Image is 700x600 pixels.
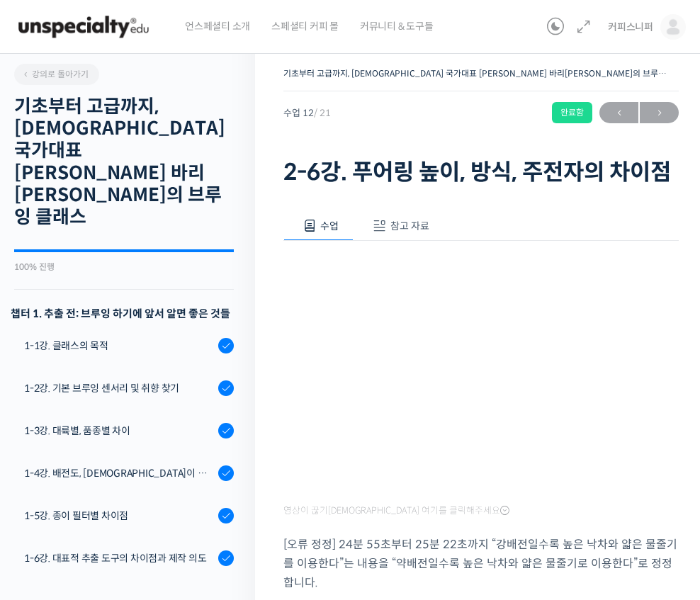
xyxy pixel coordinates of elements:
[283,159,679,186] h1: 2-6강. 푸어링 높이, 방식, 주전자의 차이점
[21,69,89,79] span: 강의로 돌아가기
[314,107,331,119] span: / 21
[599,102,638,123] a: ←이전
[24,338,214,353] div: 1-1강. 클래스의 목적
[599,103,638,123] span: ←
[640,103,679,123] span: →
[24,508,214,523] div: 1-5강. 종이 필터별 차이점
[608,21,653,33] span: 커피스니퍼
[283,108,331,118] span: 수업 12
[320,220,339,232] span: 수업
[552,102,592,123] div: 완료함
[283,535,679,592] p: [오류 정정] 24분 55초부터 25분 22초까지 “강배전일수록 높은 낙차와 얇은 물줄기를 이용한다”는 내용을 “약배전일수록 높은 낙차와 얇은 물줄기로 이용한다”로 정정합니다.
[24,465,214,481] div: 1-4강. 배전도, [DEMOGRAPHIC_DATA]이 미치는 영향
[14,263,234,271] div: 100% 진행
[640,102,679,123] a: 다음→
[283,68,691,79] a: 기초부터 고급까지, [DEMOGRAPHIC_DATA] 국가대표 [PERSON_NAME] 바리[PERSON_NAME]의 브루잉 클래스
[24,380,214,396] div: 1-2강. 기본 브루잉 센서리 및 취향 찾기
[14,64,99,85] a: 강의로 돌아가기
[11,304,234,323] h3: 챕터 1. 추출 전: 브루잉 하기에 앞서 알면 좋은 것들
[283,505,509,516] span: 영상이 끊기[DEMOGRAPHIC_DATA] 여기를 클릭해주세요
[14,96,234,228] h2: 기초부터 고급까지, [DEMOGRAPHIC_DATA] 국가대표 [PERSON_NAME] 바리[PERSON_NAME]의 브루잉 클래스
[390,220,429,232] span: 참고 자료
[24,550,214,566] div: 1-6강. 대표적 추출 도구의 차이점과 제작 의도
[24,423,214,438] div: 1-3강. 대륙별, 품종별 차이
